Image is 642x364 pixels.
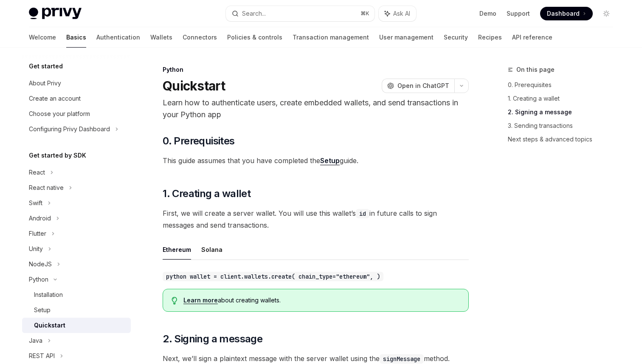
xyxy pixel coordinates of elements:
[507,9,530,18] a: Support
[516,65,555,75] span: On this page
[22,302,131,318] a: Setup
[478,27,502,48] a: Recipes
[508,133,620,146] a: Next steps & advanced topics
[29,109,90,119] div: Choose your platform
[163,65,469,74] div: Python
[163,155,469,166] span: This guide assumes that you have completed the guide.
[22,318,131,333] a: Quickstart
[163,187,251,200] span: 1. Creating a wallet
[444,27,468,48] a: Security
[34,320,65,330] div: Quickstart
[600,7,613,20] button: Toggle dark mode
[293,27,369,48] a: Transaction management
[393,9,410,18] span: Ask AI
[22,91,131,106] a: Create an account
[22,287,131,302] a: Installation
[163,272,383,281] code: python wallet = client.wallets.create( chain_type="ethereum", )
[66,27,86,48] a: Basics
[379,27,434,48] a: User management
[29,61,63,71] h5: Get started
[183,296,218,304] a: Learn more
[29,336,42,346] div: Java
[508,92,620,105] a: 1. Creating a wallet
[508,78,620,92] a: 0. Prerequisites
[163,240,191,260] button: Ethereum
[34,290,63,300] div: Installation
[547,9,580,18] span: Dashboard
[382,79,454,93] button: Open in ChatGPT
[163,78,225,93] h1: Quickstart
[29,213,51,223] div: Android
[508,119,620,133] a: 3. Sending transactions
[380,354,424,364] code: signMessage
[183,296,460,305] div: about creating wallets.
[512,27,552,48] a: API reference
[163,97,469,121] p: Learn how to authenticate users, create embedded wallets, and send transactions in your Python app
[479,9,496,18] a: Demo
[29,183,64,193] div: React native
[397,82,449,90] span: Open in ChatGPT
[29,124,110,134] div: Configuring Privy Dashboard
[227,27,282,48] a: Policies & controls
[29,93,81,104] div: Create an account
[29,229,46,239] div: Flutter
[201,240,222,260] button: Solana
[96,27,140,48] a: Authentication
[379,6,416,21] button: Ask AI
[320,156,340,165] a: Setup
[356,209,369,218] code: id
[29,27,56,48] a: Welcome
[22,76,131,91] a: About Privy
[172,297,177,305] svg: Tip
[29,150,86,161] h5: Get started by SDK
[29,351,55,361] div: REST API
[29,274,48,285] div: Python
[150,27,172,48] a: Wallets
[183,27,217,48] a: Connectors
[540,7,593,20] a: Dashboard
[29,244,43,254] div: Unity
[29,78,61,88] div: About Privy
[508,105,620,119] a: 2. Signing a message
[29,259,52,269] div: NodeJS
[29,167,45,178] div: React
[360,10,369,17] span: ⌘ K
[29,8,82,20] img: light logo
[163,332,262,346] span: 2. Signing a message
[163,207,469,231] span: First, we will create a server wallet. You will use this wallet’s in future calls to sign message...
[34,305,51,315] div: Setup
[22,106,131,121] a: Choose your platform
[242,8,266,19] div: Search...
[29,198,42,208] div: Swift
[163,134,234,148] span: 0. Prerequisites
[226,6,374,21] button: Search...⌘K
